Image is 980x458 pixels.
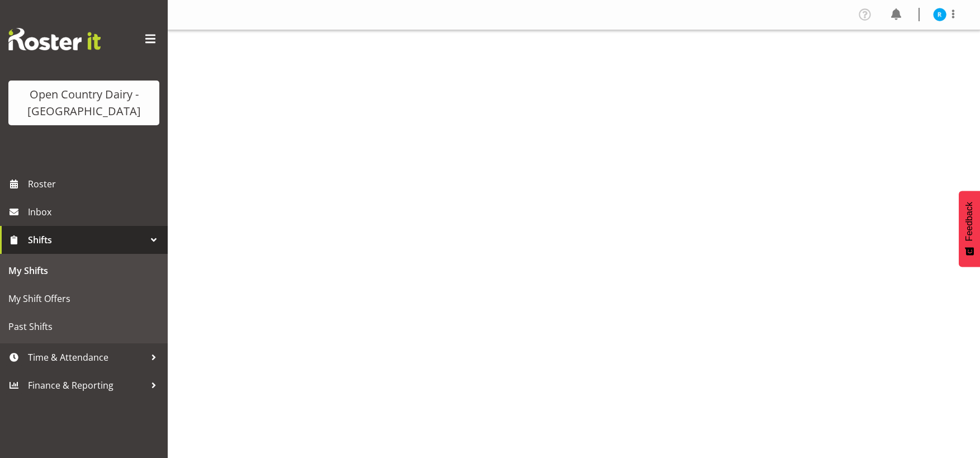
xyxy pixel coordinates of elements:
span: Finance & Reporting [28,377,145,394]
div: Open Country Dairy - [GEOGRAPHIC_DATA] [20,86,148,120]
img: Rosterit website logo [8,28,101,50]
button: Feedback - Show survey [959,191,980,267]
span: Inbox [28,204,162,220]
span: My Shift Offers [8,290,159,307]
a: Past Shifts [3,313,165,341]
span: Feedback [964,202,974,241]
span: Time & Attendance [28,349,145,366]
span: My Shifts [8,262,159,279]
a: My Shift Offers [3,285,165,313]
span: Shifts [28,232,145,248]
span: Roster [28,176,162,192]
img: rob-luke8204.jpg [933,8,946,21]
span: Past Shifts [8,318,159,335]
a: My Shifts [3,257,165,285]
